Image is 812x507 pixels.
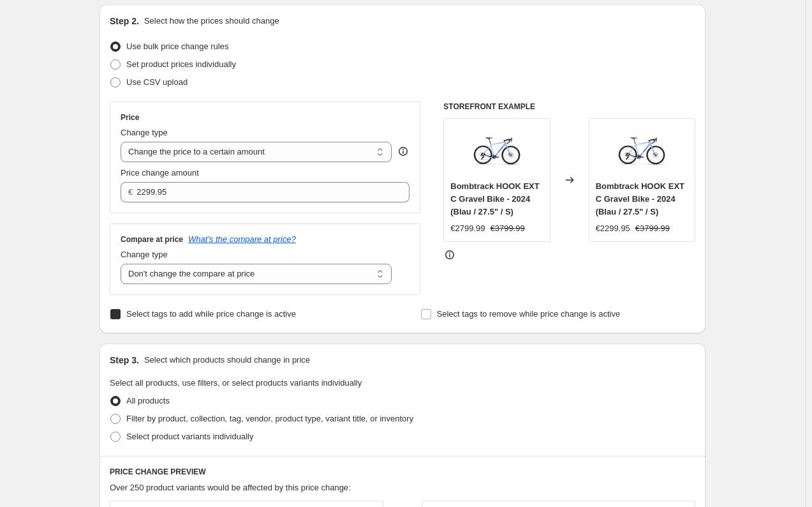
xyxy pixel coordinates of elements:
span: Bombtrack HOOK EXT C Gravel Bike - 2024 (Blau / 27.5" / S) [596,181,684,216]
span: Select tags to add while price change is active [126,309,296,319]
div: help [397,145,410,158]
span: Use CSV upload [126,77,188,87]
h6: STOREFRONT EXAMPLE [443,102,695,112]
strike: €3799.99 [635,222,670,235]
span: Change type [121,250,168,259]
img: 4055822531696_zoom_80x.jpg [471,125,522,176]
h2: Step 2. [110,15,139,27]
div: €2799.99 [450,222,485,235]
span: Select all products, use filters, or select products variants individually [110,378,362,388]
strike: €3799.99 [491,222,525,235]
span: All products [126,396,170,405]
img: 4055822531696_zoom_80x.jpg [616,125,667,176]
div: €2299.95 [596,222,630,235]
p: Select how the prices should change [144,15,279,27]
span: Change type [121,128,168,137]
span: Price change amount [121,168,199,178]
span: Over 250 product variants would be affected by this price change: [110,483,351,492]
input: 80.00 [137,182,390,202]
h2: Step 3. [110,354,139,367]
span: Bombtrack HOOK EXT C Gravel Bike - 2024 (Blau / 27.5" / S) [450,181,539,216]
span: Filter by product, collection, tag, vendor, product type, variant title, or inventory [126,414,413,423]
button: What's the compare at price? [188,234,296,244]
span: Set product prices individually [126,59,236,69]
span: Use bulk price change rules [126,42,228,51]
span: € [128,187,133,197]
h3: Price [121,112,139,123]
span: Select tags to remove while price change is active [437,309,621,319]
h3: Compare at price [121,234,183,245]
h6: PRICE CHANGE PREVIEW [110,467,695,477]
p: Select which products should change in price [144,354,310,367]
span: Select product variants individually [126,432,253,441]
